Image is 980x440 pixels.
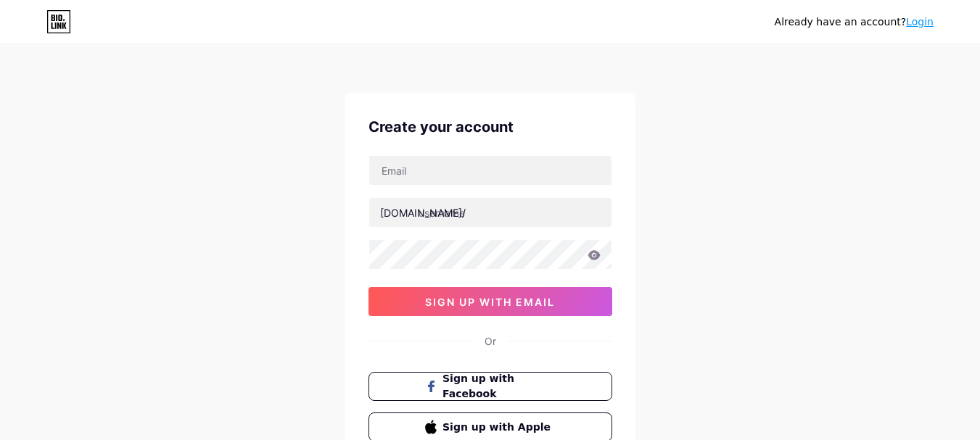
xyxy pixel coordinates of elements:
[485,333,496,349] div: Or
[775,14,934,30] div: Already have an account?
[380,205,466,220] div: [DOMAIN_NAME]/
[368,287,612,316] button: sign up with email
[442,420,555,435] span: Sign up with Apple
[442,371,555,402] span: Sign up with Facebook
[368,372,612,401] button: Sign up with Facebook
[369,198,612,227] input: username
[369,156,612,185] input: Email
[425,296,555,308] span: sign up with email
[368,116,612,138] div: Create your account
[906,16,934,28] a: Login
